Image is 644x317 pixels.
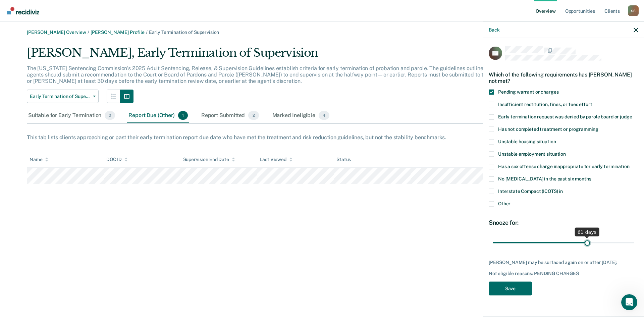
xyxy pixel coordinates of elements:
span: Unstable housing situation [498,139,556,144]
img: Recidiviz [7,7,39,14]
span: / [145,30,149,35]
div: Not eligible reasons: PENDING CHARGES [489,271,638,276]
span: 1 [178,111,188,120]
span: 4 [319,111,329,120]
span: Interstate Compact (ICOTS) in [498,188,563,194]
a: [PERSON_NAME] Profile [91,30,145,35]
span: Unstable employment situation [498,151,566,156]
div: Which of the following requirements has [PERSON_NAME] not met? [489,66,638,89]
div: Name [30,157,48,162]
span: Other [498,201,511,206]
div: Status [336,157,351,162]
button: Save [489,281,532,295]
button: Profile dropdown button [628,5,639,16]
span: / [86,30,91,35]
div: Report Due (Other) [127,108,189,123]
div: Marked Ineligible [271,108,331,123]
span: Early Termination of Supervision [30,94,90,99]
div: This tab lists clients approaching or past their early termination report due date who have met t... [27,134,617,141]
div: Suitable for Early Termination [27,108,116,123]
div: [PERSON_NAME], Early Termination of Supervision [27,46,510,65]
div: [PERSON_NAME] may be surfaced again on or after [DATE]. [489,259,638,265]
span: Has a sex offense charge inappropriate for early termination [498,163,630,169]
div: DOC ID [106,157,128,162]
div: Supervision End Date [183,157,235,162]
div: Snooze for: [489,219,638,226]
div: Last Viewed [260,157,292,162]
span: 0 [105,111,115,120]
div: 61 days [575,227,599,236]
span: 2 [248,111,259,120]
span: Early termination request was denied by parole board or judge [498,114,632,119]
a: [PERSON_NAME] Overview [27,30,86,35]
p: The [US_STATE] Sentencing Commission’s 2025 Adult Sentencing, Release, & Supervision Guidelines e... [27,65,504,84]
button: Back [489,27,499,33]
span: Pending warrant or charges [498,89,558,94]
div: Report Submitted [200,108,260,123]
span: No [MEDICAL_DATA] in the past six months [498,176,591,181]
iframe: Intercom live chat [621,294,637,310]
span: Early Termination of Supervision [149,30,219,35]
div: S S [628,5,639,16]
span: Insufficient restitution, fines, or fees effort [498,101,592,107]
span: Has not completed treatment or programming [498,126,598,131]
